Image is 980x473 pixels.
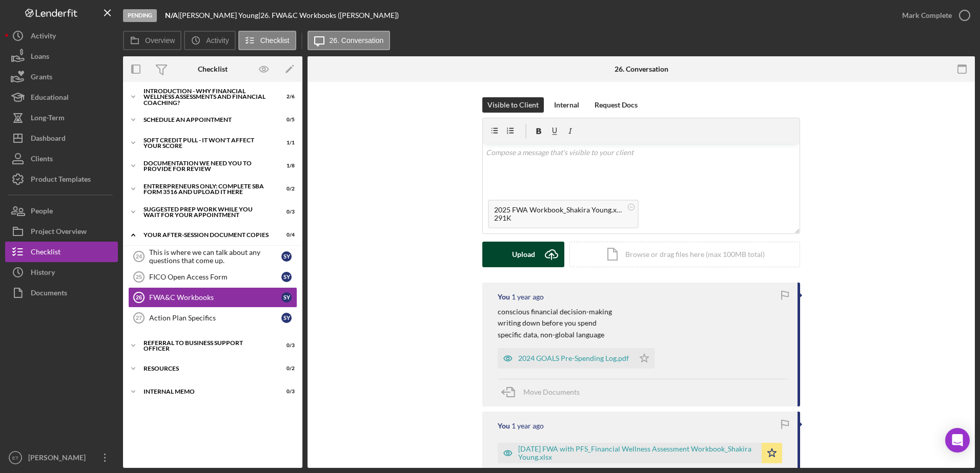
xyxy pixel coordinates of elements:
div: Upload [512,242,535,267]
div: Clients [31,148,53,171]
div: 0 / 2 [276,186,295,192]
div: 1 / 8 [276,163,295,169]
button: Grants [5,67,118,87]
div: S Y [281,251,292,262]
button: Product Templates [5,169,118,189]
div: Educational [31,87,69,110]
div: Pending [123,9,157,22]
button: Activity [184,31,235,50]
label: Activity [206,36,229,45]
label: 26. Conversation [330,36,384,45]
div: S Y [281,272,292,282]
a: 26FWA&C WorkbooksSY [128,287,297,308]
time: 2024-05-17 18:10 [512,422,544,430]
div: Product Templates [31,169,91,192]
label: Checklist [260,36,290,45]
button: Overview [123,31,181,50]
button: ET[PERSON_NAME] [5,447,118,468]
tspan: 27 [136,315,142,321]
div: S Y [281,292,292,303]
div: 0 / 4 [276,232,295,238]
div: 26. Conversation [615,65,668,73]
button: Internal [549,97,584,113]
div: You [498,293,510,301]
p: writing down before you spend [498,317,612,329]
p: specific data, non-global language [498,329,612,340]
div: Action Plan Specifics [149,314,281,322]
button: Loans [5,46,118,67]
div: History [31,262,55,285]
text: ET [12,455,18,461]
div: Suggested Prep Work While You Wait For Your Appointment [144,206,269,218]
button: Request Docs [589,97,643,113]
button: Move Documents [498,379,590,405]
div: Documents [31,283,67,306]
div: 26. FWA&C Workbooks ([PERSON_NAME]) [260,11,399,19]
label: Overview [145,36,175,45]
div: People [31,201,53,224]
a: 24This is where we can talk about any questions that come up.SY [128,246,297,267]
div: [PERSON_NAME] [26,447,92,470]
div: [PERSON_NAME] Young | [180,11,260,19]
div: Schedule An Appointment [144,117,269,123]
div: 291K [494,214,622,222]
div: This is where we can talk about any questions that come up. [149,248,281,265]
button: People [5,201,118,221]
button: Dashboard [5,128,118,148]
div: 0 / 3 [276,389,295,395]
button: Educational [5,87,118,107]
div: 0 / 3 [276,342,295,349]
button: Activity [5,26,118,46]
div: Resources [144,365,269,372]
button: Mark Complete [892,5,975,26]
tspan: 24 [136,253,142,260]
button: Checklist [5,242,118,262]
div: Activity [31,26,56,49]
div: | [165,11,180,19]
a: History [5,262,118,283]
div: FWA&C Workbooks [149,293,281,302]
a: 27Action Plan SpecificsSY [128,308,297,328]
div: 0 / 2 [276,365,295,372]
tspan: 25 [136,274,142,280]
span: Move Documents [523,388,580,396]
button: Long-Term [5,107,118,128]
a: 25FICO Open Access FormSY [128,267,297,287]
div: Dashboard [31,128,66,151]
div: Referral to Business Support Officer [144,340,269,352]
div: Loans [31,46,49,69]
div: FICO Open Access Form [149,273,281,281]
time: 2024-05-17 18:16 [512,293,544,301]
button: Project Overview [5,221,118,242]
div: 2024 GOALS Pre-Spending Log.pdf [518,354,629,362]
div: Checklist [31,242,60,265]
tspan: 26 [136,294,142,300]
button: Documents [5,283,118,303]
div: Your After-Session Document Copies [144,232,269,238]
a: Clients [5,148,118,169]
div: Entrerpreneurs Only: Complete SBA Form 3516 and Upload it Here [144,183,269,195]
div: Grants [31,67,52,90]
div: Internal [554,97,579,113]
div: You [498,422,510,430]
div: Soft Credit Pull - it won't affect your score [144,137,269,149]
div: Introduction - Why Financial Wellness Assessments and Financial Coaching? [144,88,269,106]
button: Upload [482,242,564,267]
button: 2024 GOALS Pre-Spending Log.pdf [498,348,655,369]
div: Project Overview [31,221,87,244]
div: 2025 FWA Workbook_Shakira Young.xlsx [494,206,622,214]
p: conscious financial decision-making [498,306,612,317]
div: Long-Term [31,107,65,131]
div: 0 / 5 [276,117,295,123]
button: Checklist [238,31,296,50]
div: 0 / 3 [276,209,295,215]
